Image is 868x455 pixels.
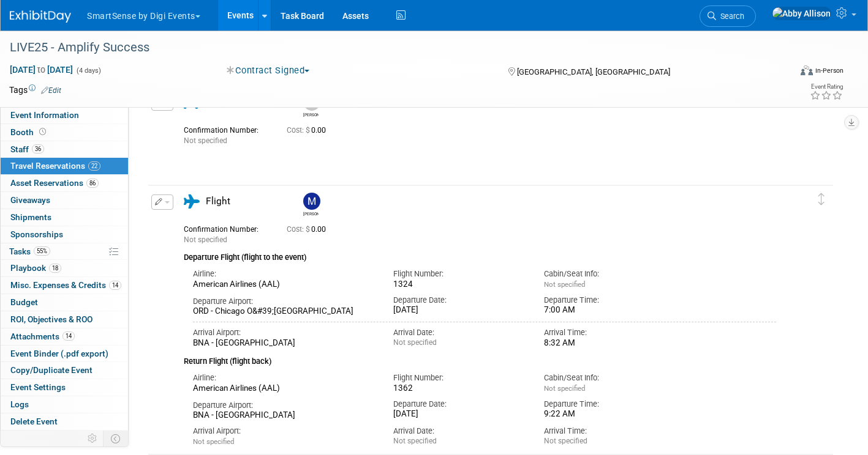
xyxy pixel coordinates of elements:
div: Departure Time: [544,295,676,306]
div: Event Rating [810,84,843,90]
span: Delete Event [10,416,58,426]
div: BNA - [GEOGRAPHIC_DATA] [193,338,375,349]
span: Search [716,12,744,21]
span: Event Binder (.pdf export) [10,349,108,358]
a: Attachments14 [1,328,128,345]
td: Toggle Event Tabs [104,431,129,446]
div: Madeleine Acevedo [300,193,322,216]
span: Booth not reserved yet [37,127,48,136]
div: Flight Number: [393,372,526,383]
a: Event Information [1,107,128,124]
span: Tasks [9,246,50,256]
span: Sponsorships [10,229,63,239]
a: Playbook18 [1,260,128,276]
span: ROI, Objectives & ROO [10,314,92,324]
span: Giveaways [10,195,50,205]
span: Not specified [544,384,585,393]
a: Travel Reservations22 [1,158,128,174]
a: Budget [1,294,128,311]
a: Staff36 [1,141,128,158]
span: Flight [206,196,230,207]
span: 36 [32,144,44,154]
button: Contract Signed [222,64,314,77]
div: Departure Date: [393,295,526,306]
div: In-Person [815,66,843,75]
span: [GEOGRAPHIC_DATA], [GEOGRAPHIC_DATA] [517,67,670,76]
div: Madeleine Acevedo [303,210,319,216]
span: to [36,65,47,75]
div: Confirmation Number: [184,122,268,135]
div: Cabin/Seat Info: [544,268,676,279]
span: 0.00 [287,126,331,135]
span: Cost: $ [287,225,311,234]
div: Airline: [193,268,375,279]
a: Event Settings [1,379,128,396]
div: Not specified [393,437,526,446]
span: Not specified [193,437,234,446]
span: 18 [49,264,61,273]
div: 1362 [393,383,526,394]
div: ORD - Chicago O&#39;[GEOGRAPHIC_DATA] [193,306,375,317]
a: Sponsorships [1,226,128,243]
div: Confirmation Number: [184,221,268,234]
span: [DATE] [DATE] [9,64,74,75]
div: 8:32 AM [544,338,676,349]
div: Arrival Time: [544,426,676,437]
div: American Airlines (AAL) [193,279,375,290]
span: Attachments [10,331,75,341]
a: Event Binder (.pdf export) [1,346,128,362]
a: Search [700,6,756,27]
i: Flight [184,194,200,209]
div: BNA - [GEOGRAPHIC_DATA] [193,410,375,421]
span: Event Settings [10,382,66,392]
div: Arrival Time: [544,327,676,338]
div: 1324 [393,279,526,290]
span: Travel Reservations [10,161,100,171]
div: 9:22 AM [544,409,676,420]
span: Cost: $ [287,126,311,135]
span: Not specified [184,136,227,145]
a: Tasks55% [1,243,128,260]
div: Kevin Lettow [303,111,319,117]
span: (4 days) [75,67,101,75]
td: Personalize Event Tab Strip [82,431,104,446]
div: Arrival Airport: [193,327,375,338]
span: Not specified [544,280,585,289]
span: Misc. Expenses & Credits [10,280,121,290]
div: Departure Flight (flight to the event) [184,245,776,264]
div: Arrival Airport: [193,426,375,437]
div: American Airlines (AAL) [193,383,375,394]
a: Delete Event [1,413,128,430]
span: Shipments [10,212,51,222]
img: Abby Allison [772,7,831,20]
div: Flight Number: [393,268,526,279]
a: Edit [41,86,61,95]
div: Airline: [193,372,375,383]
div: Arrival Date: [393,426,526,437]
a: Logs [1,396,128,413]
span: Not specified [184,235,227,244]
span: 86 [86,179,99,188]
i: Click and drag to move item [818,193,825,205]
span: 14 [109,281,121,290]
a: Booth [1,124,128,141]
a: Shipments [1,209,128,226]
div: [DATE] [393,305,526,316]
img: Madeleine Acevedo [303,193,320,210]
span: Staff [10,144,44,154]
td: Tags [9,84,61,96]
div: Not specified [393,338,526,347]
div: Cabin/Seat Info: [544,372,676,383]
span: Asset Reservations [10,178,99,188]
div: Departure Time: [544,399,676,410]
a: ROI, Objectives & ROO [1,311,128,328]
span: 55% [34,246,50,256]
div: Departure Airport: [193,400,375,411]
div: Departure Date: [393,399,526,410]
div: LIVE25 - Amplify Success [6,37,772,59]
div: Arrival Date: [393,327,526,338]
span: Budget [10,297,38,307]
span: 14 [62,331,75,341]
div: [DATE] [393,409,526,420]
a: Misc. Expenses & Credits14 [1,277,128,294]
